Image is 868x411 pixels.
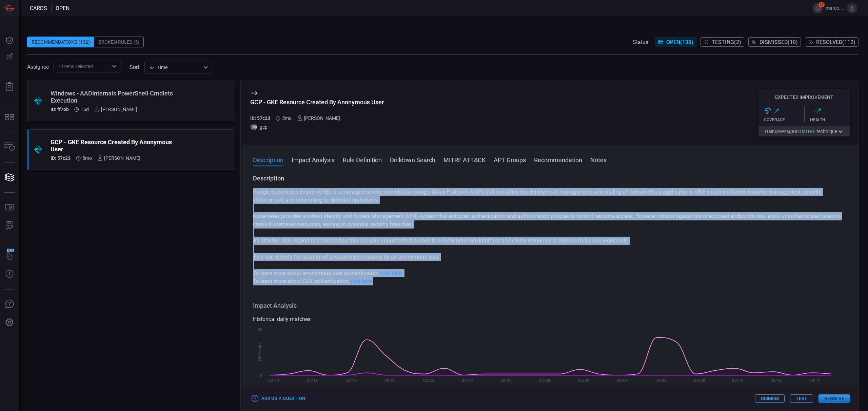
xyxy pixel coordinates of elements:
[1,49,18,65] button: Detections
[82,155,92,161] span: Mar 17, 2025 10:05 AM
[379,270,403,276] a: click here.
[758,126,850,136] button: Gaincoverage in1MITRE technique
[1,109,18,125] button: MITRE - Detection Posture
[257,344,262,361] text: Hit Count
[818,394,850,403] button: Resolve
[590,155,607,164] button: Notes
[617,378,628,383] text: 03/04
[350,278,373,284] a: click here.
[253,155,283,164] button: Description
[790,394,813,403] button: Test
[250,393,307,404] button: Ask Us a Question
[51,107,69,112] h5: ID: ff7eb
[282,115,292,121] span: Mar 17, 2025 10:05 AM
[701,37,744,47] button: Testing(2)
[56,5,70,12] span: open
[1,218,18,234] button: ALERT ANALYSIS
[759,39,798,45] span: Dismissed ( 10 )
[539,378,550,383] text: 02/28
[534,155,582,164] button: Recommendation
[494,155,526,164] button: APT Groups
[343,155,382,164] button: Rule Definition
[253,315,847,323] div: Historical daily matches
[97,155,140,161] div: [PERSON_NAME]
[58,63,93,70] span: 1 Items selected
[1,169,18,186] button: Cards
[307,378,318,383] text: 02/16
[809,378,821,383] text: 03/14
[694,378,705,383] text: 03/08
[816,39,855,45] span: Resolved ( 112 )
[250,99,384,106] div: GCP - GKE Resource Created By Anonymous User
[462,378,473,383] text: 02/24
[130,64,139,70] label: sort
[755,394,785,403] button: Dismiss
[423,378,434,383] text: 02/22
[799,129,802,134] span: 1
[94,107,137,112] div: [PERSON_NAME]
[81,107,89,112] span: Aug 05, 2025 7:03 AM
[578,378,589,383] text: 03/02
[253,174,847,182] h3: Description
[384,378,396,383] text: 02/20
[253,253,847,261] p: This rule detects the creation of a Kubernetes resource by an anonymous user.
[758,94,850,100] h5: Expected Improvement
[748,37,801,47] button: Dismissed(10)
[51,90,186,104] div: Windows - AADInternals PowerShell Cmdlets Execution
[94,37,144,47] div: Broken Rules (5)
[292,155,335,164] button: Impact Analysis
[500,378,512,383] text: 02/26
[764,117,804,122] div: Coverage
[805,37,859,47] button: Resolved(112)
[51,155,71,161] h5: ID: 57c23
[260,373,262,378] text: 0
[1,296,18,312] button: Ask Us A Question
[250,115,270,121] h5: ID: 57c23
[250,124,384,130] div: gcp
[110,62,119,71] button: Open
[258,327,262,332] text: 40
[443,155,486,164] button: MITRE ATT&CK
[732,378,743,383] text: 03/10
[655,37,696,47] button: Open(130)
[253,237,847,245] p: An attacker may exploit this misconfiguration to gain unauthorized access to a Kubernetes environ...
[390,155,435,164] button: Drilldown Search
[1,315,18,331] button: Preferences
[253,269,847,277] p: To learn more about anonymous user authentication,
[149,64,201,71] div: Time
[818,2,825,7] span: 15
[346,378,357,383] text: 02/18
[1,248,18,264] button: Wingman
[655,378,667,383] text: 03/06
[253,212,847,229] p: Kubernetes provides a robust Identity and Access Management (IAM) system that enforces authentica...
[51,138,186,153] div: GCP - GKE Resource Created By Anonymous User
[1,33,18,49] button: Dashboard
[771,378,782,383] text: 03/12
[27,64,49,70] span: Assignee
[297,115,340,121] div: [PERSON_NAME]
[1,139,18,155] button: Inventory
[633,39,650,45] span: Status:
[268,378,279,383] text: 02/14
[826,5,844,11] span: marco.[PERSON_NAME]
[1,199,18,216] button: Rule Catalog
[666,39,693,45] span: Open ( 130 )
[253,277,847,285] p: To learn more about GKE authentication,
[810,117,850,122] div: Health
[712,39,741,45] span: Testing ( 2 )
[30,5,47,12] span: Cards
[1,266,18,282] button: Threat Intelligence
[1,79,18,95] button: Reports
[253,188,847,204] p: Google Kubernetes Engine (GKE) is a managed service provided by Google Cloud Platform (GCP) that ...
[253,302,847,310] h3: Impact Analysis
[813,3,823,13] button: 15
[27,37,94,47] div: Recommendations (132)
